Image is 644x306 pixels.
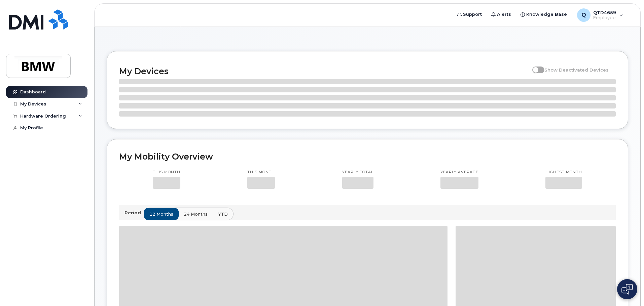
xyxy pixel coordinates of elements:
p: Yearly total [342,170,373,175]
span: 24 months [184,211,208,217]
input: Show Deactivated Devices [532,63,538,69]
span: YTD [218,211,228,217]
p: Yearly average [440,170,478,175]
p: Highest month [545,170,582,175]
h2: My Devices [119,66,529,76]
h2: My Mobility Overview [119,151,616,162]
p: This month [153,170,180,175]
p: This month [247,170,275,175]
span: Show Deactivated Devices [544,67,609,73]
img: Open chat [621,284,633,295]
p: Period [124,210,144,216]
